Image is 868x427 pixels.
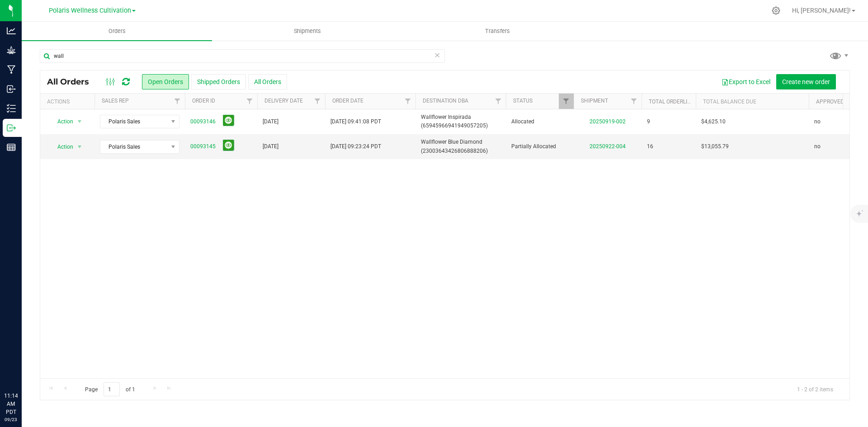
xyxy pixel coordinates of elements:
[7,26,16,35] inline-svg: Analytics
[770,6,782,15] div: Manage settings
[242,94,257,109] a: Filter
[782,78,830,85] span: Create new order
[4,416,18,423] p: 09/23
[102,98,129,104] a: Sales Rep
[47,99,91,105] div: Actions
[559,94,574,109] a: Filter
[332,98,363,104] a: Order Date
[263,117,278,126] span: [DATE]
[423,98,468,104] a: Destination DBA
[74,141,85,153] span: select
[142,74,189,89] button: Open Orders
[96,27,138,35] span: Orders
[421,138,500,155] span: Wallflower Blue Diamond (23003643426806888206)
[701,117,726,126] span: $4,625.10
[590,143,626,150] a: 20250922-004
[7,84,16,94] inline-svg: Inbound
[647,142,653,151] span: 16
[22,22,212,41] a: Orders
[491,94,506,109] a: Filter
[212,22,402,41] a: Shipments
[402,22,593,41] a: Transfers
[511,117,568,126] span: Allocated
[513,98,533,104] a: Status
[49,115,74,128] span: Action
[473,27,522,35] span: Transfers
[627,94,642,109] a: Filter
[590,118,626,125] a: 20250919-002
[100,115,168,128] span: Polaris Sales
[248,74,287,89] button: All Orders
[190,117,216,126] a: 00093146
[701,142,729,151] span: $13,055.79
[401,94,415,109] a: Filter
[7,46,16,55] inline-svg: Grow
[792,7,851,14] span: Hi, [PERSON_NAME]!
[511,142,568,151] span: Partially Allocated
[100,141,168,153] span: Polaris Sales
[776,74,836,89] button: Create new order
[790,382,840,396] span: 1 - 2 of 2 items
[814,142,821,151] span: no
[264,98,303,104] a: Delivery Date
[434,49,440,61] span: Clear
[581,98,608,104] a: Shipment
[310,94,325,109] a: Filter
[716,74,776,89] button: Export to Excel
[49,141,74,153] span: Action
[74,115,85,128] span: select
[191,74,246,89] button: Shipped Orders
[282,27,333,35] span: Shipments
[40,49,445,63] input: Search Order ID, Destination, Customer PO...
[4,392,18,416] p: 11:14 AM PDT
[7,123,16,132] inline-svg: Outbound
[7,104,16,113] inline-svg: Inventory
[649,99,698,105] a: Total Orderlines
[330,142,381,151] span: [DATE] 09:23:24 PDT
[170,94,185,109] a: Filter
[816,99,847,105] a: Approved?
[7,143,16,152] inline-svg: Reports
[330,117,381,126] span: [DATE] 09:41:08 PDT
[49,7,131,14] span: Polaris Wellness Cultivation
[7,65,16,74] inline-svg: Manufacturing
[647,117,650,126] span: 9
[47,77,98,87] span: All Orders
[77,382,142,396] span: Page of 1
[27,353,38,364] iframe: Resource center unread badge
[263,142,278,151] span: [DATE]
[421,113,500,130] span: Wallflower Inspirada (65945966941949057205)
[104,382,120,396] input: 1
[814,117,821,126] span: no
[190,142,216,151] a: 00093145
[9,355,36,382] iframe: Resource center
[192,98,215,104] a: Order ID
[696,94,809,109] th: Total Balance Due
